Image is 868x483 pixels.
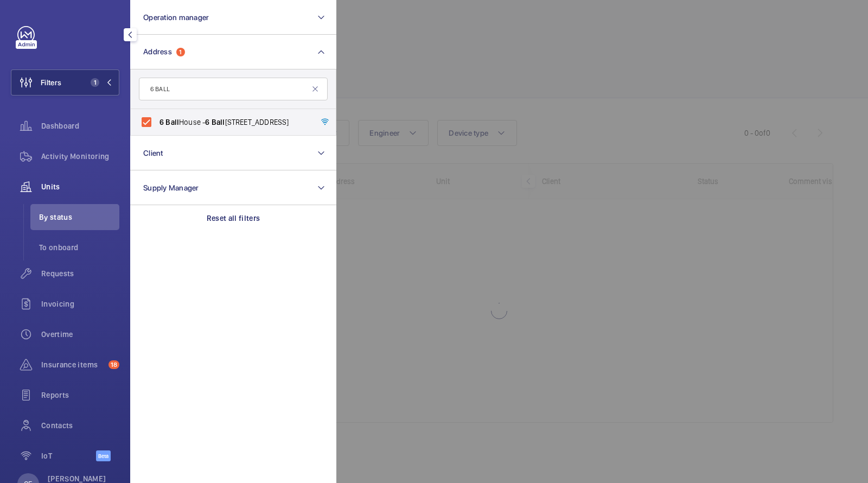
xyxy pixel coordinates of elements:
span: Overtime [41,329,119,340]
span: Requests [41,268,119,279]
span: Filters [41,77,61,88]
span: Activity Monitoring [41,151,119,162]
span: By status [39,212,119,223]
button: Filters1 [11,69,119,96]
span: 18 [108,360,119,369]
span: Dashboard [41,120,119,131]
span: 1 [91,78,99,87]
span: Reports [41,390,119,401]
span: Invoicing [41,298,119,309]
span: Contacts [41,420,119,431]
span: To onboard [39,242,119,253]
span: Units [41,181,119,192]
span: IoT [41,450,96,461]
span: Insurance items [41,359,104,370]
span: Beta [96,450,111,461]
